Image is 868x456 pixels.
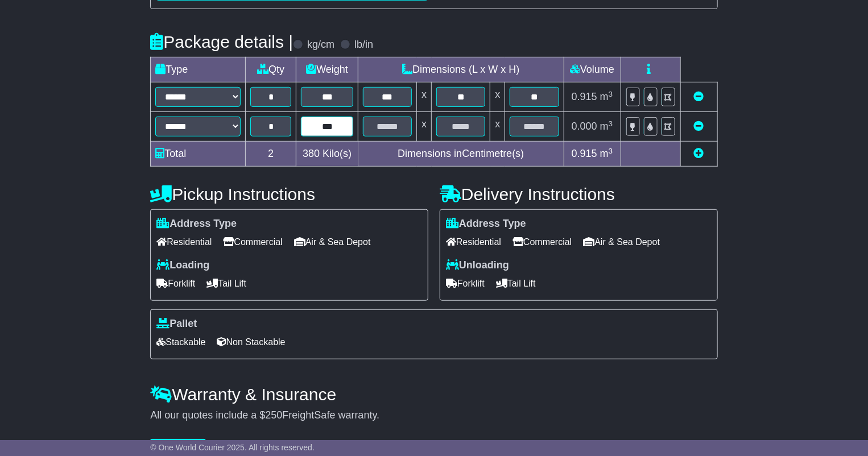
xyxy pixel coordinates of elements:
[600,148,613,159] span: m
[446,259,509,272] label: Unloading
[490,112,505,142] td: x
[150,32,293,51] h4: Package details |
[572,148,597,159] span: 0.915
[217,333,286,351] span: Non Stackable
[564,57,621,82] td: Volume
[303,148,320,159] span: 380
[156,275,195,292] span: Forklift
[609,147,613,155] sup: 3
[150,409,717,422] div: All our quotes include a $ FreightSafe warranty.
[156,333,205,351] span: Stackable
[150,385,717,404] h4: Warranty & Insurance
[296,142,358,167] td: Kilo(s)
[246,142,296,167] td: 2
[156,259,209,272] label: Loading
[246,57,296,82] td: Qty
[151,142,246,167] td: Total
[572,91,597,102] span: 0.915
[440,185,718,204] h4: Delivery Instructions
[694,121,704,132] a: Remove this item
[150,443,315,452] span: © One World Courier 2025. All rights reserved.
[151,57,246,82] td: Type
[265,409,282,421] span: 250
[156,318,197,330] label: Pallet
[223,233,282,251] span: Commercial
[496,275,536,292] span: Tail Lift
[600,121,613,132] span: m
[358,142,564,167] td: Dimensions in Centimetre(s)
[694,148,704,159] a: Add new item
[694,91,704,102] a: Remove this item
[354,39,373,51] label: lb/in
[446,218,526,230] label: Address Type
[294,233,371,251] span: Air & Sea Depot
[446,233,501,251] span: Residential
[512,233,572,251] span: Commercial
[296,57,358,82] td: Weight
[156,218,237,230] label: Address Type
[307,39,334,51] label: kg/cm
[417,112,432,142] td: x
[609,119,613,128] sup: 3
[572,121,597,132] span: 0.000
[600,91,613,102] span: m
[490,82,505,112] td: x
[417,82,432,112] td: x
[358,57,564,82] td: Dimensions (L x W x H)
[206,275,246,292] span: Tail Lift
[150,185,428,204] h4: Pickup Instructions
[609,90,613,98] sup: 3
[583,233,660,251] span: Air & Sea Depot
[446,275,485,292] span: Forklift
[156,233,212,251] span: Residential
